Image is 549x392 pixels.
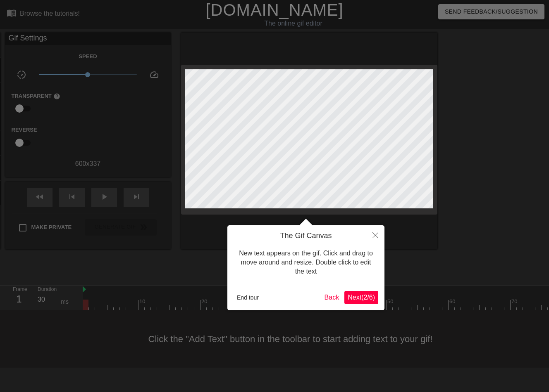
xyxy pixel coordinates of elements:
div: New text appears on the gif. Click and drag to move around and resize. Double click to edit the text [234,241,378,285]
button: Back [321,291,343,304]
h4: The Gif Canvas [234,231,378,241]
button: Next [344,291,378,304]
button: Close [366,225,384,244]
span: Next ( 2 / 6 ) [348,294,375,301]
button: End tour [234,291,262,304]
